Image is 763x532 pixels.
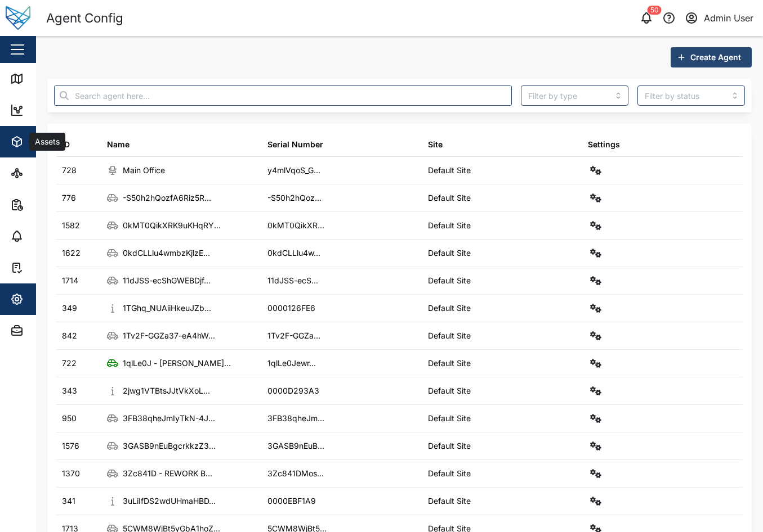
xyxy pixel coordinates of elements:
[267,385,319,397] div: 0000D293A3
[29,167,56,179] div: Sites
[428,330,471,342] div: Default Site
[267,412,324,425] div: 3FB38qheJm...
[62,302,77,314] div: 349
[107,138,130,151] div: Name
[428,495,471,507] div: Default Site
[123,412,215,425] div: 3FB38qheJmIyTkN-4J...
[123,247,210,259] div: 0kdCLLlu4wmbzKjlzE...
[123,357,231,369] div: 1qlLe0J - [PERSON_NAME]...
[428,357,471,369] div: Default Site
[123,495,216,507] div: 3uLiIfDS2wdUHmaHBD...
[704,11,753,25] div: Admin User
[62,440,79,452] div: 1576
[62,467,80,480] div: 1370
[62,164,77,177] div: 728
[267,467,324,480] div: 3Zc841DMos...
[637,85,745,106] input: Filter by status
[123,330,215,342] div: 1Tv2F-GGZa37-eA4hW...
[62,385,77,397] div: 343
[123,440,216,452] div: 3GASB9nEuBgcrkkzZ3...
[428,138,443,151] div: Site
[29,230,64,242] div: Alarms
[29,73,55,85] div: Map
[267,164,320,177] div: y4mlVqoS_G...
[123,164,165,177] div: Main Office
[46,8,123,28] div: Agent Config
[428,440,471,452] div: Default Site
[267,495,316,507] div: 0000EBF1A9
[29,199,68,211] div: Reports
[62,357,77,369] div: 722
[521,85,628,106] input: Filter by type
[62,192,76,204] div: 776
[428,274,471,287] div: Default Site
[428,385,471,397] div: Default Site
[29,324,63,337] div: Admin
[267,192,322,204] div: -S50h2hQoz...
[123,385,210,397] div: 2jwg1VTBtsJJtVkXoL...
[123,192,211,204] div: -S50h2hQozfA6Riz5R...
[690,48,741,67] span: Create Agent
[123,467,212,480] div: 3Zc841D - REWORK B...
[428,164,471,177] div: Default Site
[267,440,324,452] div: 3GASB9nEuB...
[62,495,75,507] div: 341
[428,302,471,314] div: Default Site
[588,138,620,151] div: Settings
[62,330,77,342] div: 842
[62,138,70,151] div: ID
[267,219,324,232] div: 0kMT0QikXR...
[267,302,315,314] div: 0000126FE6
[62,247,81,259] div: 1622
[428,247,471,259] div: Default Site
[428,467,471,480] div: Default Site
[267,357,316,369] div: 1qlLe0Jewr...
[267,274,318,287] div: 11dJSS-ecS...
[648,6,662,15] div: 50
[123,219,221,232] div: 0kMT0QikXRK9uKHqRY...
[267,330,320,342] div: 1Tv2F-GGZa...
[62,219,80,232] div: 1582
[428,412,471,425] div: Default Site
[29,262,60,274] div: Tasks
[6,6,30,30] img: Main Logo
[62,412,77,425] div: 950
[123,302,211,314] div: 1TGhq_NUAiiHkeuJZb...
[267,138,323,151] div: Serial Number
[29,136,64,148] div: Assets
[267,247,320,259] div: 0kdCLLlu4w...
[54,85,512,106] input: Search agent here...
[29,293,69,305] div: Settings
[62,274,78,287] div: 1714
[123,274,211,287] div: 11dJSS-ecShGWEBDjf...
[671,47,752,67] button: Create Agent
[428,219,471,232] div: Default Site
[684,10,754,26] button: Admin User
[29,104,80,116] div: Dashboard
[428,192,471,204] div: Default Site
